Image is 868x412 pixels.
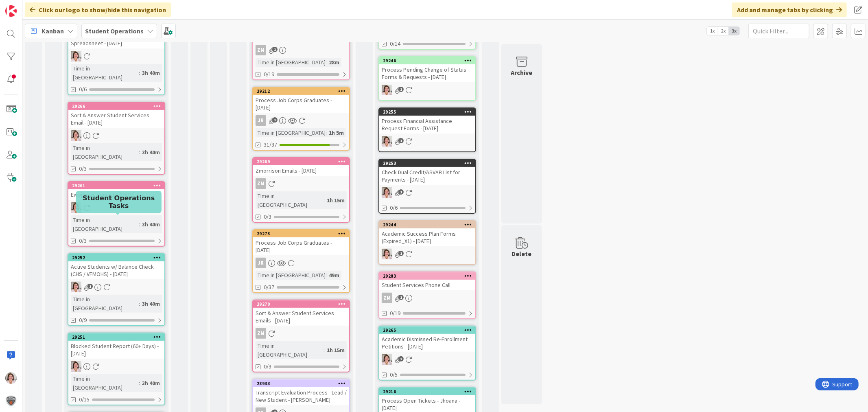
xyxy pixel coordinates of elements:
div: 29270Sort & Answer Student Services Emails - [DATE] [253,300,349,326]
img: EW [382,85,392,95]
div: 29261Ewojtowicz emails - [DATE] [68,182,164,200]
div: JR [253,258,349,268]
div: Active Students w/ Balance Check (CHS / VFMOHS) - [DATE] [68,261,164,279]
div: ZM [256,45,266,55]
div: 29244Academic Success Plan Forms (Expired_X1) - [DATE] [379,221,475,246]
div: Time in [GEOGRAPHIC_DATA] [256,271,326,280]
div: 29251 [68,333,164,341]
span: 2x [718,27,729,35]
span: 0/3 [264,362,271,371]
div: ZM [256,178,266,189]
div: Time in [GEOGRAPHIC_DATA] [256,191,324,209]
img: EW [382,187,392,198]
span: 31/37 [264,140,277,149]
div: 28933 [253,380,349,387]
div: Click our logo to show/hide this navigation [25,2,171,17]
div: 29246 [383,58,475,64]
span: 0/6 [79,85,87,94]
div: Check Dual Credit/ASVAB List for Payments - [DATE] [379,167,475,185]
div: EW [379,136,475,147]
div: 29266 [68,103,164,110]
span: 0/9 [79,316,87,324]
span: 0/5 [390,370,398,379]
div: Ewojtowicz emails - [DATE] [68,189,164,200]
div: 29212 [253,88,349,95]
div: 29251 [72,334,164,340]
div: Zmorrison Emails - [DATE] [253,165,349,176]
input: Quick Filter... [748,24,809,38]
div: 29266Sort & Answer Student Services Email - [DATE] [68,103,164,128]
div: Time in [GEOGRAPHIC_DATA] [256,58,326,67]
img: EW [382,249,392,259]
div: 29265Academic Dismissed Re-Enrollment Petitions - [DATE] [379,327,475,352]
div: Sort & Answer Student Services Email - [DATE] [68,110,164,128]
span: : [139,379,140,388]
div: Time in [GEOGRAPHIC_DATA] [256,128,326,137]
div: 3h 40m [140,220,162,229]
div: 29216 [383,389,475,394]
div: 3h 40m [140,379,162,388]
span: 1 [398,295,404,300]
span: 2 [398,356,404,362]
div: 3h 40m [140,68,162,77]
div: 28933Transcript Evaluation Process - Lead / New Student - [PERSON_NAME] [253,380,349,405]
span: 1 [398,251,404,256]
span: 0/19 [390,309,400,318]
div: 29212 [257,88,349,94]
div: EW [68,130,164,141]
div: 29283Student Services Phone Call [379,272,475,290]
span: : [139,68,140,77]
div: ZM [253,328,349,339]
div: EW [68,202,164,213]
div: 3h 40m [140,299,162,308]
div: Academic Dismissed Re-Enrollment Petitions - [DATE] [379,334,475,352]
div: Delete [512,249,532,259]
img: EW [5,373,17,384]
img: EW [382,354,392,365]
span: 0/37 [264,283,274,291]
span: 1 [272,47,278,52]
div: 29273 [257,231,349,237]
span: 1 [272,117,278,123]
div: ZM [379,293,475,303]
div: 29244 [383,222,475,228]
div: 49m [327,271,341,280]
div: Time in [GEOGRAPHIC_DATA] [71,215,139,233]
div: 29251Blocked Student Report (60+ Days) - [DATE] [68,333,164,359]
img: EW [71,282,81,292]
div: Archive [511,68,533,77]
div: 29273 [253,230,349,237]
div: EW [68,282,164,292]
div: 29246Process Pending Change of Status Forms & Requests - [DATE] [379,57,475,82]
img: EW [71,202,81,213]
div: Academic Success Plan Forms (Expired_X1) - [DATE] [379,228,475,246]
div: 1h 15m [325,196,347,205]
div: 1h 5m [327,128,346,137]
div: EW [68,361,164,372]
div: 29283 [383,273,475,279]
div: 29246 [379,57,475,64]
span: 3x [729,27,740,35]
img: EW [71,51,81,61]
div: 29255 [379,108,475,116]
div: 29252Active Students w/ Balance Check (CHS / VFMOHS) - [DATE] [68,254,164,279]
div: 29253 [379,160,475,167]
span: 0/15 [79,395,90,404]
div: 29270 [257,301,349,307]
span: 0/19 [264,70,274,79]
div: EW [68,51,164,61]
span: Kanban [42,26,64,36]
b: Student Operations [85,27,144,35]
div: 29216 [379,388,475,395]
span: 1 [398,87,404,92]
div: Blocked Student Report (60+ Days) - [DATE] [68,341,164,359]
span: 1 [398,138,404,143]
div: 29266 [72,103,164,109]
div: EW [379,249,475,259]
div: Transcript Evaluation Process - Lead / New Student - [PERSON_NAME] [253,387,349,405]
div: 29255Process Financial Assistance Request Forms - [DATE] [379,108,475,134]
div: JR [253,115,349,126]
div: 1h 15m [325,346,347,355]
div: 3h 40m [140,148,162,157]
div: ZM [256,328,266,339]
